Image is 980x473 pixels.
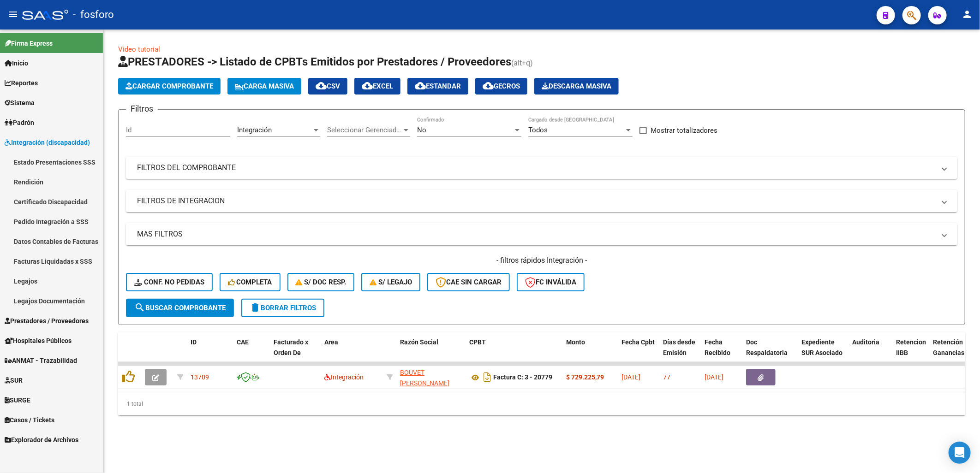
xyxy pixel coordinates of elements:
[5,395,30,405] span: SURGE
[316,82,340,90] span: CSV
[5,98,35,108] span: Sistema
[191,373,209,381] span: 13709
[287,273,355,291] button: S/ Doc Resp.
[237,126,272,134] span: Integración
[296,278,347,286] span: S/ Doc Resp.
[73,5,114,25] span: - fosforo
[542,82,611,90] span: Descarga Masiva
[528,126,548,134] span: Todos
[525,278,576,286] span: FC Inválida
[316,80,327,91] mat-icon: cloud_download
[742,332,798,373] datatable-header-cell: Doc Respaldatoria
[362,82,393,90] span: EXCEL
[483,80,494,91] mat-icon: cloud_download
[361,273,420,291] button: S/ legajo
[241,299,324,317] button: Borrar Filtros
[7,9,18,20] mat-icon: menu
[896,338,926,356] span: Retencion IIBB
[235,82,294,90] span: Carga Masiva
[801,338,843,356] span: Expediente SUR Asociado
[5,375,23,385] span: SUR
[354,78,400,95] button: EXCEL
[415,80,426,91] mat-icon: cloud_download
[651,125,717,136] span: Mostrar totalizadores
[191,338,197,346] span: ID
[962,9,973,20] mat-icon: person
[852,338,879,346] span: Auditoria
[400,367,462,387] div: 27214425020
[517,273,585,291] button: FC Inválida
[663,338,695,356] span: Días desde Emisión
[659,332,701,373] datatable-header-cell: Días desde Emisión
[362,80,373,91] mat-icon: cloud_download
[534,78,619,95] button: Descarga Masiva
[534,78,619,95] app-download-masive: Descarga masiva de comprobantes (adjuntos)
[5,355,77,366] span: ANMAT - Trazabilidad
[511,59,533,67] span: (alt+q)
[324,338,338,346] span: Area
[137,196,935,206] mat-panel-title: FILTROS DE INTEGRACION
[415,82,461,90] span: Estandar
[134,302,145,313] mat-icon: search
[705,338,730,356] span: Fecha Recibido
[126,190,957,212] mat-expansion-panel-header: FILTROS DE INTEGRACION
[562,332,618,373] datatable-header-cell: Monto
[118,392,965,415] div: 1 total
[466,332,562,373] datatable-header-cell: CPBT
[5,336,72,346] span: Hospitales Públicos
[705,373,723,381] span: [DATE]
[308,78,347,95] button: CSV
[126,157,957,179] mat-expansion-panel-header: FILTROS DEL COMPROBANTE
[5,137,90,148] span: Integración (discapacidad)
[701,332,742,373] datatable-header-cell: Fecha Recibido
[746,338,788,356] span: Doc Respaldatoria
[566,373,604,381] strong: $ 729.225,79
[137,229,935,239] mat-panel-title: MAS FILTROS
[407,78,468,95] button: Estandar
[892,332,929,373] datatable-header-cell: Retencion IIBB
[566,338,585,346] span: Monto
[949,442,971,464] div: Open Intercom Messenger
[618,332,659,373] datatable-header-cell: Fecha Cpbt
[233,332,270,373] datatable-header-cell: CAE
[321,332,383,373] datatable-header-cell: Area
[134,304,226,312] span: Buscar Comprobante
[5,316,89,326] span: Prestadores / Proveedores
[5,38,53,48] span: Firma Express
[237,338,249,346] span: CAE
[327,126,402,134] span: Seleccionar Gerenciador
[126,255,957,266] h4: - filtros rápidos Integración -
[417,126,426,134] span: No
[493,374,552,381] strong: Factura C: 3 - 20779
[118,55,511,68] span: PRESTADORES -> Listado de CPBTs Emitidos por Prestadores / Proveedores
[134,278,204,286] span: Conf. no pedidas
[400,369,449,387] span: BOUVET [PERSON_NAME]
[481,370,493,384] i: Descargar documento
[849,332,892,373] datatable-header-cell: Auditoria
[228,278,272,286] span: Completa
[5,435,78,445] span: Explorador de Archivos
[227,78,301,95] button: Carga Masiva
[475,78,527,95] button: Gecros
[621,338,655,346] span: Fecha Cpbt
[250,302,261,313] mat-icon: delete
[483,82,520,90] span: Gecros
[798,332,849,373] datatable-header-cell: Expediente SUR Asociado
[5,58,28,68] span: Inicio
[250,304,316,312] span: Borrar Filtros
[126,299,234,317] button: Buscar Comprobante
[5,78,38,88] span: Reportes
[270,332,321,373] datatable-header-cell: Facturado x Orden De
[469,338,486,346] span: CPBT
[126,273,213,291] button: Conf. no pedidas
[220,273,281,291] button: Completa
[436,278,502,286] span: CAE SIN CARGAR
[118,45,160,53] a: Video tutorial
[933,338,964,356] span: Retención Ganancias
[427,273,510,291] button: CAE SIN CARGAR
[137,163,935,173] mat-panel-title: FILTROS DEL COMPROBANTE
[125,82,213,90] span: Cargar Comprobante
[370,278,412,286] span: S/ legajo
[400,338,438,346] span: Razón Social
[187,332,233,373] datatable-header-cell: ID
